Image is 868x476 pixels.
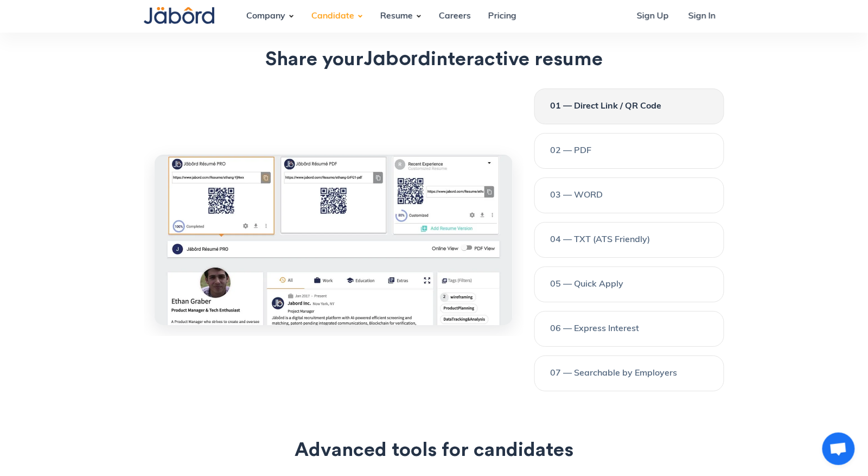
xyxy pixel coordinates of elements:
img: Jabord [144,7,214,24]
div: Open chat [822,433,855,465]
div: Resume [372,2,422,31]
div: 01 — Direct Link / QR Code [550,100,709,113]
div: Candidate [303,2,363,31]
div: 06 — Express Interest [550,322,709,335]
div: 07 — Searchable by Employers [550,367,709,380]
a: Careers [430,2,480,31]
a: Sign Up [628,2,678,31]
div: 02 — PDF [550,144,709,157]
span: Jabord [363,46,431,69]
div: Company [238,2,294,31]
h2: Share your interactive resume [144,48,724,69]
h2: Advanced tools for candidates [144,440,724,460]
a: Pricing [480,2,525,31]
div: 05 — Quick Apply [550,278,709,291]
a: Sign In [680,2,724,31]
div: 04 — TXT (ATS Friendly) [550,233,709,246]
div: 03 — WORD [550,189,709,202]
